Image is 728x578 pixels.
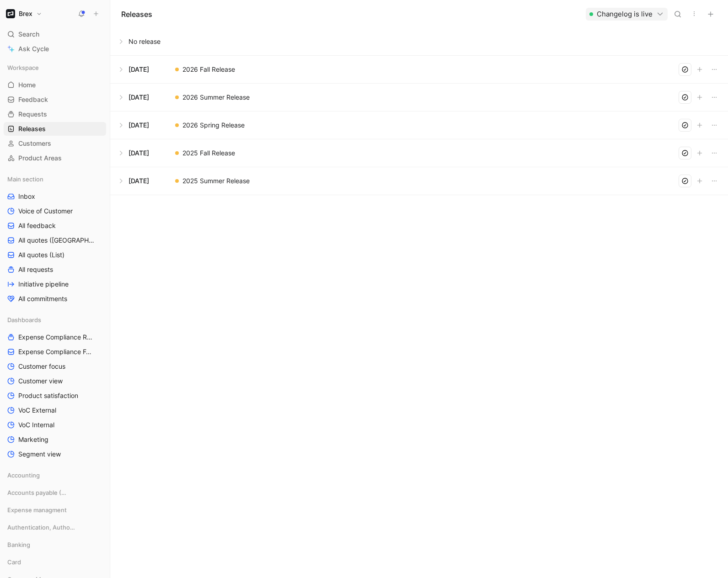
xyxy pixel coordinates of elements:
[4,538,106,554] div: Banking
[7,175,43,184] span: Main section
[7,523,76,532] span: Authentication, Authorization & Auditing
[4,403,106,417] a: VoC External
[18,29,39,40] span: Search
[4,389,106,403] a: Product satisfaction
[18,406,56,415] span: VoC External
[4,555,106,569] div: Card
[7,540,30,549] span: Banking
[121,9,152,20] h1: Releases
[4,190,106,203] a: Inbox
[7,471,40,480] span: Accounting
[4,374,106,388] a: Customer view
[4,122,106,136] a: Releases
[18,294,67,303] span: All commitments
[4,107,106,121] a: Requests
[7,557,21,567] span: Card
[18,221,56,230] span: All feedback
[7,488,69,497] span: Accounts payable (AP)
[7,505,67,514] span: Expense managment
[18,124,46,133] span: Releases
[18,80,36,90] span: Home
[6,9,15,18] img: Brex
[4,447,106,461] a: Segment view
[4,555,106,572] div: Card
[4,7,44,20] button: BrexBrex
[7,63,39,72] span: Workspace
[4,345,106,359] a: Expense Compliance Feedback
[4,78,106,92] a: Home
[4,433,106,446] a: Marketing
[4,520,106,537] div: Authentication, Authorization & Auditing
[18,280,69,289] span: Initiative pipeline
[18,236,96,245] span: All quotes ([GEOGRAPHIC_DATA])
[4,42,106,56] a: Ask Cycle
[4,520,106,534] div: Authentication, Authorization & Auditing
[18,43,49,54] span: Ask Cycle
[4,486,106,502] div: Accounts payable (AP)
[18,139,51,148] span: Customers
[4,263,106,276] a: All requests
[4,503,106,520] div: Expense managment
[18,333,95,342] span: Expense Compliance Requests
[18,265,53,274] span: All requests
[4,330,106,344] a: Expense Compliance Requests
[18,450,61,459] span: Segment view
[18,391,78,400] span: Product satisfaction
[4,233,106,247] a: All quotes ([GEOGRAPHIC_DATA])
[4,360,106,373] a: Customer focus
[4,313,106,327] div: Dashboards
[4,172,106,306] div: Main sectionInboxVoice of CustomerAll feedbackAll quotes ([GEOGRAPHIC_DATA])All quotes (List)All ...
[4,538,106,551] div: Banking
[18,376,63,386] span: Customer view
[19,10,32,18] h1: Brex
[18,250,64,260] span: All quotes (List)
[4,151,106,165] a: Product Areas
[4,204,106,218] a: Voice of Customer
[4,468,106,485] div: Accounting
[4,219,106,233] a: All feedback
[4,61,106,74] div: Workspace
[7,315,41,324] span: Dashboards
[18,347,95,356] span: Expense Compliance Feedback
[18,362,65,371] span: Customer focus
[4,27,106,41] div: Search
[4,292,106,306] a: All commitments
[4,418,106,432] a: VoC Internal
[4,93,106,106] a: Feedback
[4,137,106,150] a: Customers
[4,277,106,291] a: Initiative pipeline
[18,110,47,119] span: Requests
[18,435,48,444] span: Marketing
[4,248,106,262] a: All quotes (List)
[4,503,106,517] div: Expense managment
[4,172,106,186] div: Main section
[18,192,35,201] span: Inbox
[4,486,106,499] div: Accounts payable (AP)
[4,313,106,461] div: DashboardsExpense Compliance RequestsExpense Compliance FeedbackCustomer focusCustomer viewProduc...
[18,95,48,104] span: Feedback
[4,468,106,482] div: Accounting
[18,420,54,430] span: VoC Internal
[586,8,668,21] button: Changelog is live
[18,154,62,163] span: Product Areas
[18,207,73,216] span: Voice of Customer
